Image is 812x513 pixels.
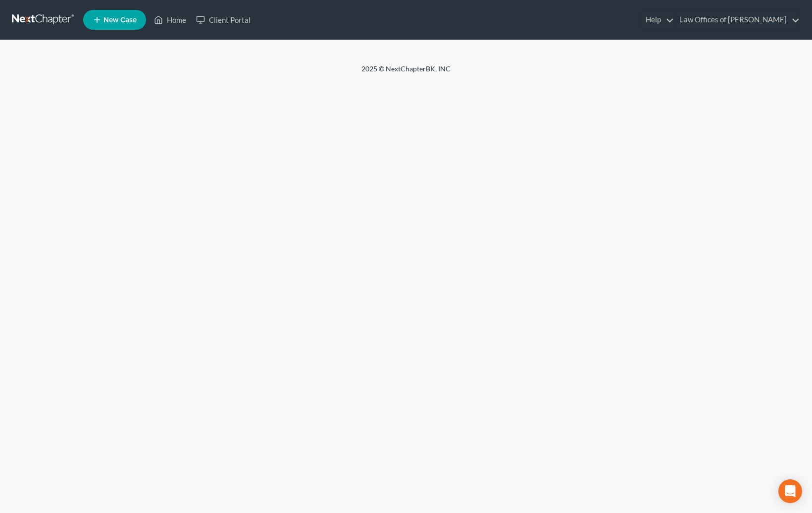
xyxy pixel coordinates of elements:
[675,11,800,29] a: Law Offices of [PERSON_NAME]
[778,479,802,503] div: Open Intercom Messenger
[124,64,688,82] div: 2025 © NextChapterBK, INC
[149,11,191,29] a: Home
[641,11,674,29] a: Help
[83,10,146,30] new-legal-case-button: New Case
[191,11,255,29] a: Client Portal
